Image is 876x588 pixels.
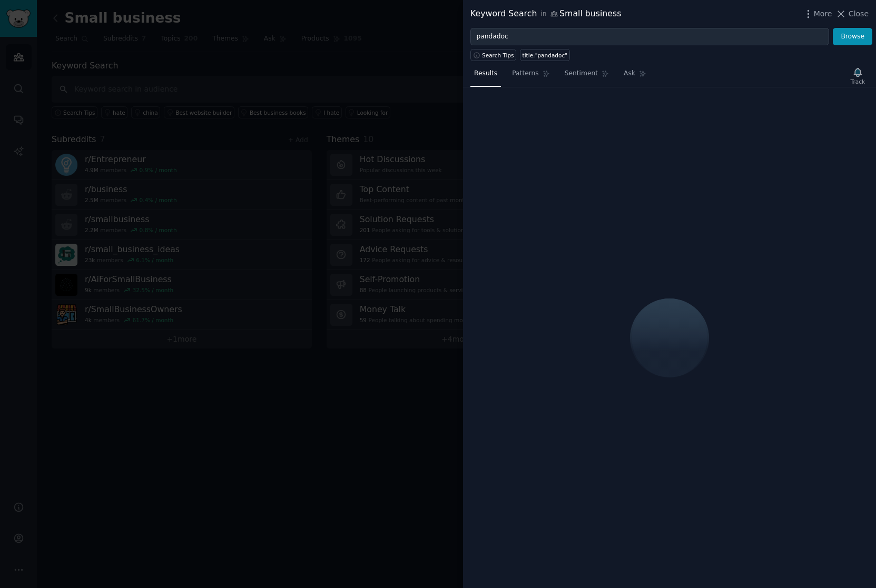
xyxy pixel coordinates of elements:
[803,8,832,19] button: More
[508,65,553,87] a: Patterns
[470,65,501,87] a: Results
[482,52,514,59] span: Search Tips
[561,65,613,87] a: Sentiment
[835,8,869,19] button: Close
[470,28,829,46] input: Try a keyword related to your business
[849,8,869,19] span: Close
[474,69,497,78] span: Results
[520,49,569,61] a: title:"pandadoc"
[523,52,567,59] div: title:"pandadoc"
[470,7,621,21] div: Keyword Search Small business
[540,9,546,19] span: in
[470,49,516,61] button: Search Tips
[620,65,650,87] a: Ask
[624,69,635,78] span: Ask
[565,69,598,78] span: Sentiment
[512,69,538,78] span: Patterns
[814,8,832,19] span: More
[833,28,872,46] button: Browse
